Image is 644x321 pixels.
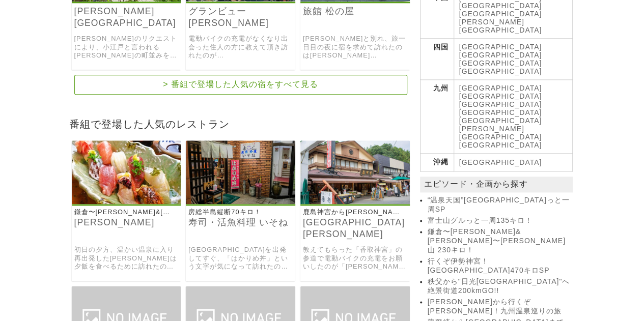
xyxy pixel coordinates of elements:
[428,227,570,255] a: 鎌倉〜[PERSON_NAME]&[PERSON_NAME]〜[PERSON_NAME]山 230キロ！
[459,51,542,59] a: [GEOGRAPHIC_DATA]
[428,216,570,225] a: 富士山グルっと一周135キロ！
[303,35,407,60] a: [PERSON_NAME]と別れ、旅一日目の夜に宿を求めて訪れたのは[PERSON_NAME][GEOGRAPHIC_DATA]の[PERSON_NAME][GEOGRAPHIC_DATA]にあ...
[459,59,542,67] a: [GEOGRAPHIC_DATA]
[459,18,542,34] a: [PERSON_NAME][GEOGRAPHIC_DATA]
[459,92,542,100] a: [GEOGRAPHIC_DATA]
[420,154,454,171] th: 沖縄
[303,6,407,17] a: 旅館 松の屋
[188,6,293,29] a: グランビュー[PERSON_NAME]
[459,158,542,166] a: [GEOGRAPHIC_DATA]
[459,10,542,18] a: [GEOGRAPHIC_DATA]
[459,100,542,108] a: [GEOGRAPHIC_DATA]
[459,141,542,149] a: [GEOGRAPHIC_DATA]
[74,75,407,95] a: > 番組で登場した人気の宿をすべて見る
[459,84,542,92] a: [GEOGRAPHIC_DATA]
[459,108,542,116] a: [GEOGRAPHIC_DATA]
[428,257,570,275] a: 行くぞ伊勢神宮！[GEOGRAPHIC_DATA]470キロSP
[72,208,174,217] p: 鎌倉〜[PERSON_NAME]&[PERSON_NAME]〜[PERSON_NAME]山 230キロ！
[303,246,407,271] a: 教えてもらった「香取神宮」の参道で電動バイクの充電をお願いしたのが「[PERSON_NAME][GEOGRAPHIC_DATA]」でした。 マスコットの九官鳥に話しかけ、帰り道では美味しいお団子...
[420,39,454,80] th: 四国
[188,246,293,271] a: [GEOGRAPHIC_DATA]を出発してすぐ、「はかりめ丼」という文字が気になって訪れたのが「寿司・活魚料理 いそね」でした。 気になった「はかりめ丼」が、穴子を柔らかく煮込んだ穴子を乗せた...
[428,277,570,296] a: 秩父から"日光[GEOGRAPHIC_DATA]"へ絶景街道200kmGO!!
[459,116,542,125] a: [GEOGRAPHIC_DATA]
[186,140,295,204] img: 寿司・活魚料理 いそね
[72,197,181,206] a: ふじみ寿司
[74,246,179,271] a: 初日の夕方、温かい温泉に入り再出発した[PERSON_NAME]は夕飯を食べるために訪れたのが「ふじみ寿司」でした。 電動バイクの旅なのに、到着するやビールを注文する[PERSON_NAME]。...
[428,298,570,316] a: [PERSON_NAME]から行くぞ[PERSON_NAME]！九州温泉巡りの旅
[74,35,179,60] a: [PERSON_NAME]のリクエストにより、小江戸と言われる[PERSON_NAME]の町並みを見学。 [PERSON_NAME]の旧宅などを散策していると、とてもお洒落な建物を発見。 お店の...
[420,177,573,192] p: エピソード・企画から探す
[303,217,407,240] a: [GEOGRAPHIC_DATA][PERSON_NAME]
[186,197,295,206] a: 寿司・活魚料理 いそね
[459,43,542,51] a: [GEOGRAPHIC_DATA]
[74,217,179,228] a: [PERSON_NAME]
[428,196,570,214] a: “温泉天国”[GEOGRAPHIC_DATA]っと一周SP
[300,208,402,217] p: 鹿島神宮から[PERSON_NAME]！65キロ！
[300,197,410,206] a: 香取神宮前 亀甲堂
[186,208,288,217] p: 房総半島縦断70キロ！
[188,217,293,228] a: 寿司・活魚料理 いそね
[459,2,542,10] a: [GEOGRAPHIC_DATA]
[459,67,542,75] a: [GEOGRAPHIC_DATA]
[420,80,454,154] th: 九州
[188,35,293,60] a: 電動バイクの充電がなくなり出会った住人の方に教えて頂き訪れたのが「[GEOGRAPHIC_DATA][PERSON_NAME]」でした。 さっそく日帰り入浴でお風呂に。 洗い場の床が、なんと驚き...
[459,125,542,141] a: [PERSON_NAME][GEOGRAPHIC_DATA]
[72,140,181,204] img: ふじみ寿司
[300,140,410,204] img: 香取神宮前 亀甲堂
[67,115,415,133] h2: 番組で登場した人気のレストラン
[74,6,179,29] a: [PERSON_NAME][GEOGRAPHIC_DATA]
